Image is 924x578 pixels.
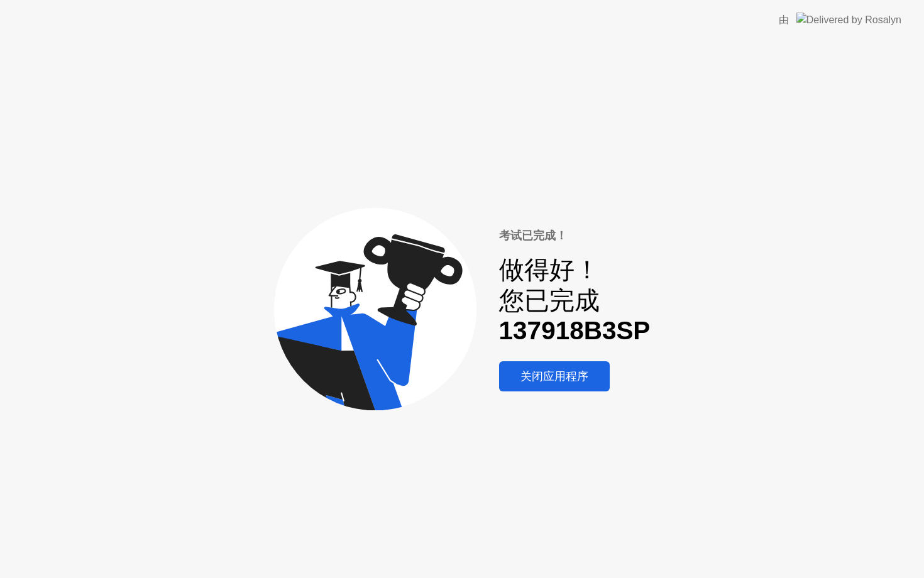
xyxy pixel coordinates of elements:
[499,316,651,345] b: 137918B3SP
[499,361,610,391] button: 关闭应用程序
[779,13,789,28] div: 由
[796,13,901,27] img: Delivered by Rosalyn
[499,227,651,244] div: 考试已完成！
[503,368,606,384] div: 关闭应用程序
[499,254,651,346] div: 做得好！ 您已完成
